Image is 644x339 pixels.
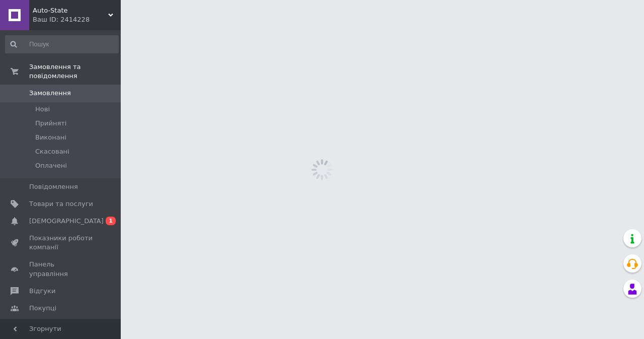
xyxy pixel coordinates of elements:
[35,133,66,142] span: Виконані
[29,62,121,81] span: Замовлення та повідомлення
[29,260,93,278] span: Панель управління
[29,304,56,313] span: Покупці
[35,105,50,114] span: Нові
[106,217,116,225] span: 1
[29,287,55,296] span: Відгуки
[29,199,93,209] span: Товари та послуги
[35,147,69,156] span: Скасовані
[29,89,71,98] span: Замовлення
[29,217,104,226] span: [DEMOGRAPHIC_DATA]
[5,35,119,53] input: Пошук
[33,15,121,24] div: Ваш ID: 2414228
[35,119,66,128] span: Прийняті
[29,234,93,252] span: Показники роботи компанії
[29,182,78,191] span: Повідомлення
[35,161,67,170] span: Оплачені
[33,6,108,15] span: Auto-State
